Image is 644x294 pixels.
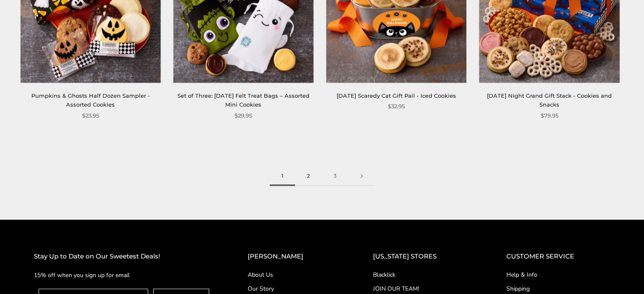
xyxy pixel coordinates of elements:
[34,270,214,280] p: 15% off when you sign up for email
[248,284,339,293] a: Our Story
[177,92,310,108] a: Set of Three: [DATE] Felt Treat Bags – Assorted Mini Cookies
[248,251,339,262] h2: [PERSON_NAME]
[540,111,558,120] span: $79.95
[248,270,339,279] a: About Us
[506,270,610,279] a: Help & Info
[373,251,473,262] h2: [US_STATE] STORES
[31,92,150,108] a: Pumpkins & Ghosts Half Dozen Sampler - Assorted Cookies
[322,167,348,186] a: 3
[487,92,612,108] a: [DATE] Night Grand Gift Stack - Cookies and Snacks
[506,284,610,293] a: Shipping
[270,167,295,186] span: 1
[506,251,610,262] h2: CUSTOMER SERVICE
[348,167,375,186] a: Next page
[373,270,473,279] a: Blacklick
[388,102,405,111] span: $32.95
[34,251,214,262] h2: Stay Up to Date on Our Sweetest Deals!
[337,92,456,99] a: [DATE] Scaredy Cat Gift Pail - Iced Cookies
[295,167,322,186] a: 2
[82,111,99,120] span: $23.95
[235,111,252,120] span: $29.95
[373,284,473,293] a: JOIN OUR TEAM!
